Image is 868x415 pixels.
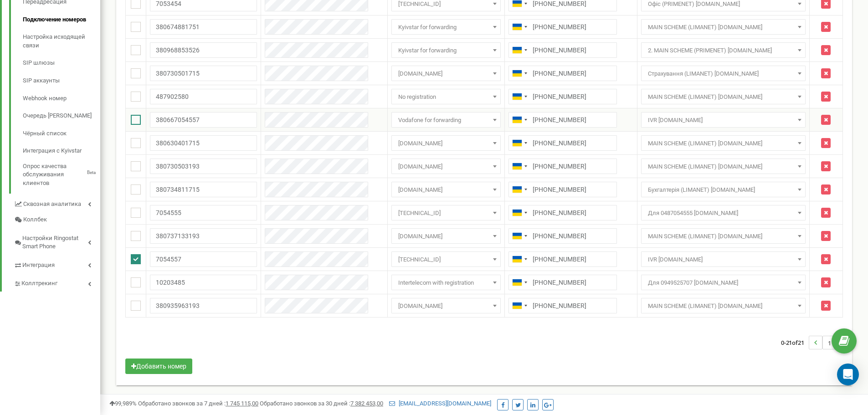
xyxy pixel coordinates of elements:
a: Сквозная аналитика [14,194,100,212]
span: MAIN SCHEME (LIMANET) lima.net [641,19,806,35]
span: csbc.lifecell.ua [395,184,498,196]
span: Vodafone for forwarding [391,112,501,128]
span: Обработано звонков за 30 дней : [260,400,383,407]
span: Kyivstar for forwarding [395,21,498,34]
a: Интеграция [14,255,100,273]
div: Telephone country code [509,205,530,220]
span: of [792,338,798,347]
input: 050 123 4567 [508,298,617,313]
span: MAIN SCHEME (LIMANET) lima.net [644,91,802,103]
a: Интеграция с Kyivstar [23,142,100,160]
span: 91.210.116.35 [391,251,501,267]
u: 7 382 453,00 [350,400,383,407]
span: IVR bel.net [644,253,802,266]
span: MAIN SCHEME (LIMANET) lima.net [644,300,802,313]
span: 0-21 21 [781,336,809,349]
span: Для 0487054555 bel.net [641,205,806,220]
a: Коллбек [14,212,100,228]
span: MAIN SCHEME (LIMANET) lima.net [644,160,802,173]
li: 1 [822,336,836,349]
span: MAIN SCHEME (LIMANET) lima.net [641,159,806,174]
span: Интеграция [22,261,55,270]
input: 050 123 4567 [508,251,617,267]
span: csbc.lifecell.ua [391,159,501,174]
span: csbc.lifecell.ua [391,135,501,151]
input: 050 123 4567 [508,42,617,58]
span: csbc.lifecell.ua [391,66,501,81]
span: csbc.lifecell.ua [395,160,498,173]
span: csbc.lifecell.ua [395,230,498,243]
span: Коллтрекинг [21,279,57,288]
span: MAIN SCHEME (LIMANET) lima.net [641,228,806,244]
span: Kyivstar for forwarding [391,42,501,58]
input: 050 123 4567 [508,19,617,35]
span: Vodafone for forwarding [395,114,498,127]
span: csbc.lifecell.ua [395,67,498,80]
input: 050 123 4567 [508,205,617,220]
span: Бухгалтерія (LIMANET) lima.net [641,182,806,197]
input: 050 123 4567 [508,228,617,244]
div: Telephone country code [509,159,530,174]
input: 050 123 4567 [508,89,617,104]
span: 2. MAIN SCHEME (PRIMENET) lima.net [641,42,806,58]
span: Intertelecom with registration [395,277,498,289]
span: Для 0949525707 bel.net [641,275,806,290]
span: csbc.lifecell.ua [391,298,501,313]
a: Очередь [PERSON_NAME] [23,107,100,125]
div: Telephone country code [509,136,530,150]
span: Intertelecom with registration [391,275,501,290]
div: Telephone country code [509,182,530,197]
button: Добавить номер [125,359,192,374]
span: IVR bel.net [641,112,806,128]
a: SIP аккаунты [23,72,100,90]
span: No registration [395,91,498,103]
div: Telephone country code [509,275,530,290]
div: Telephone country code [509,20,530,34]
span: Для 0487054555 bel.net [644,207,802,220]
span: 91.210.116.35 [391,205,501,220]
a: Опрос качества обслуживания клиентовBeta [23,160,100,188]
span: Для 0949525707 bel.net [644,277,802,289]
input: 050 123 4567 [508,112,617,128]
span: csbc.lifecell.ua [391,228,501,244]
span: MAIN SCHEME (LIMANET) lima.net [644,230,802,243]
span: No registration [391,89,501,104]
div: Telephone country code [509,298,530,313]
a: Коллтрекинг [14,273,100,292]
span: MAIN SCHEME (LIMANET) lima.net [644,137,802,150]
u: 1 745 115,00 [226,400,258,407]
span: Настройки Ringostat Smart Phone [22,234,88,251]
input: 050 123 4567 [508,135,617,151]
span: MAIN SCHEME (LIMANET) lima.net [641,135,806,151]
span: Kyivstar for forwarding [395,44,498,57]
span: Сквозная аналитика [23,200,81,209]
span: csbc.lifecell.ua [395,137,498,150]
div: Telephone country code [509,89,530,104]
span: csbc.lifecell.ua [391,182,501,197]
span: Kyivstar for forwarding [391,19,501,35]
span: Страхування (LIMANET) lima.net [641,66,806,81]
div: Telephone country code [509,113,530,127]
span: MAIN SCHEME (LIMANET) lima.net [644,21,802,34]
div: Telephone country code [509,43,530,57]
div: Telephone country code [509,252,530,266]
div: Open Intercom Messenger [837,364,859,385]
nav: ... [781,327,850,359]
span: MAIN SCHEME (LIMANET) lima.net [641,298,806,313]
a: Чёрный список [23,125,100,143]
span: csbc.lifecell.ua [395,300,498,313]
span: 91.210.116.35 [395,207,498,220]
a: Webhook номер [23,90,100,108]
span: MAIN SCHEME (LIMANET) lima.net [641,89,806,104]
input: 050 123 4567 [508,182,617,197]
a: Подключение номеров [23,11,100,29]
input: 050 123 4567 [508,159,617,174]
span: 2. MAIN SCHEME (PRIMENET) lima.net [644,44,802,57]
a: SIP шлюзы [23,54,100,72]
div: Telephone country code [509,229,530,243]
a: Настройки Ringostat Smart Phone [14,228,100,255]
input: 050 123 4567 [508,275,617,290]
input: 050 123 4567 [508,66,617,81]
span: Обработано звонков за 7 дней : [138,400,258,407]
span: Коллбек [23,215,47,224]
